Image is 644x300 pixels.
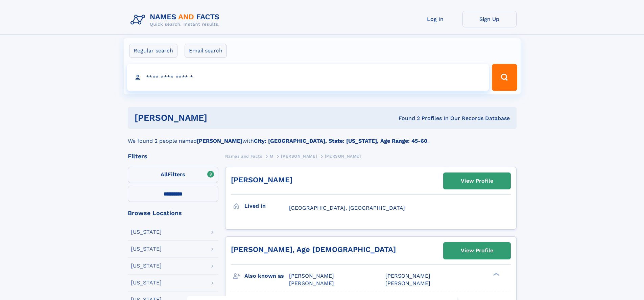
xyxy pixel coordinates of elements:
[289,273,334,279] span: [PERSON_NAME]
[289,205,405,211] span: [GEOGRAPHIC_DATA], [GEOGRAPHIC_DATA]
[129,44,177,58] label: Regular search
[244,200,289,212] h3: Lived in
[270,152,273,160] a: M
[281,152,317,160] a: [PERSON_NAME]
[492,272,500,276] div: ❯
[325,154,361,159] span: [PERSON_NAME]
[225,152,262,160] a: Names and Facts
[462,11,517,27] a: Sign Up
[408,11,462,27] a: Log In
[131,263,162,269] div: [US_STATE]
[492,64,517,91] button: Search Button
[385,280,430,286] span: [PERSON_NAME]
[197,138,242,144] b: [PERSON_NAME]
[135,114,303,122] h1: [PERSON_NAME]
[128,11,225,29] img: Logo Names and Facts
[254,138,427,144] b: City: [GEOGRAPHIC_DATA], State: [US_STATE], Age Range: 45-60
[128,129,517,145] div: We found 2 people named with .
[270,154,273,159] span: M
[131,229,162,235] div: [US_STATE]
[127,64,489,91] input: search input
[128,167,218,183] label: Filters
[128,153,218,159] div: Filters
[444,243,510,259] a: View Profile
[131,246,162,252] div: [US_STATE]
[161,171,168,178] span: All
[461,173,493,189] div: View Profile
[385,273,430,279] span: [PERSON_NAME]
[281,154,317,159] span: [PERSON_NAME]
[289,280,334,286] span: [PERSON_NAME]
[185,44,227,58] label: Email search
[128,210,218,216] div: Browse Locations
[303,115,510,122] div: Found 2 Profiles In Our Records Database
[461,243,493,258] div: View Profile
[444,173,510,189] a: View Profile
[231,245,396,254] a: [PERSON_NAME], Age [DEMOGRAPHIC_DATA]
[244,270,289,282] h3: Also known as
[131,280,162,285] div: [US_STATE]
[231,176,292,184] a: [PERSON_NAME]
